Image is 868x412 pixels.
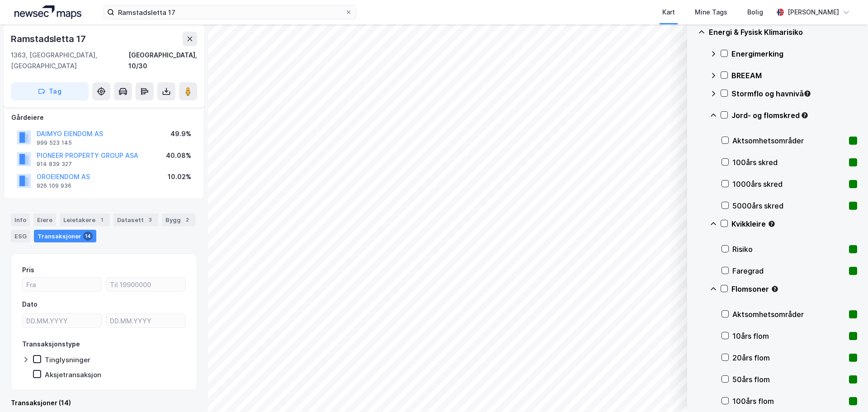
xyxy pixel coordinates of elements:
[11,213,30,226] div: Info
[732,309,845,320] div: Aktsomhetsområder
[771,285,779,293] div: Tooltip anchor
[97,215,106,224] div: 1
[33,213,56,226] div: Eiere
[170,128,191,139] div: 49.9%
[709,27,857,38] div: Energi & Fysisk Klimarisiko
[183,215,192,224] div: 2
[732,331,845,341] div: 10års flom
[11,50,128,71] div: 1363, [GEOGRAPHIC_DATA], [GEOGRAPHIC_DATA]
[23,314,102,327] input: DD.MM.YYYY
[732,179,845,189] div: 1000års skred
[731,70,857,81] div: BREEAM
[113,213,158,226] div: Datasett
[11,398,197,408] div: Transaksjoner (14)
[37,182,71,189] div: 926 109 936
[695,7,727,18] div: Mine Tags
[60,213,110,226] div: Leietakere
[23,278,102,291] input: Fra
[22,299,38,310] div: Dato
[732,200,845,211] div: 5000års skred
[106,314,185,327] input: DD.MM.YYYY
[732,352,845,363] div: 20års flom
[11,32,88,46] div: Ramstadsletta 17
[11,112,197,123] div: Gårdeiere
[162,213,195,226] div: Bygg
[45,370,101,379] div: Aksjetransaksjon
[731,48,857,59] div: Energimerking
[14,5,81,19] img: logo.a4113a55bc3d86da70a041830d287a7e.svg
[45,355,90,364] div: Tinglysninger
[37,139,72,147] div: 999 523 145
[747,7,763,18] div: Bolig
[11,82,89,100] button: Tag
[106,278,185,291] input: Til 19900000
[732,374,845,385] div: 50års flom
[768,220,776,228] div: Tooltip anchor
[11,230,30,242] div: ESG
[168,171,191,182] div: 10.02%
[731,88,857,99] div: Stormflo og havnivå
[731,218,857,229] div: Kvikkleire
[732,157,845,168] div: 100års skred
[37,161,72,168] div: 914 839 327
[22,339,80,350] div: Transaksjonstype
[22,265,34,275] div: Pris
[731,110,857,121] div: Jord- og flomskred
[788,7,839,18] div: [PERSON_NAME]
[803,90,811,98] div: Tooltip anchor
[34,230,96,242] div: Transaksjoner
[146,215,155,224] div: 3
[823,369,868,412] iframe: Chat Widget
[731,284,857,294] div: Flomsoner
[166,150,191,161] div: 40.08%
[732,244,845,255] div: Risiko
[732,135,845,146] div: Aktsomhetsområder
[801,111,809,119] div: Tooltip anchor
[732,265,845,276] div: Faregrad
[823,369,868,412] div: Kontrollprogram for chat
[662,7,675,18] div: Kart
[83,232,93,241] div: 14
[114,5,345,19] input: Søk på adresse, matrikkel, gårdeiere, leietakere eller personer
[732,396,845,407] div: 100års flom
[128,50,197,71] div: [GEOGRAPHIC_DATA], 10/30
